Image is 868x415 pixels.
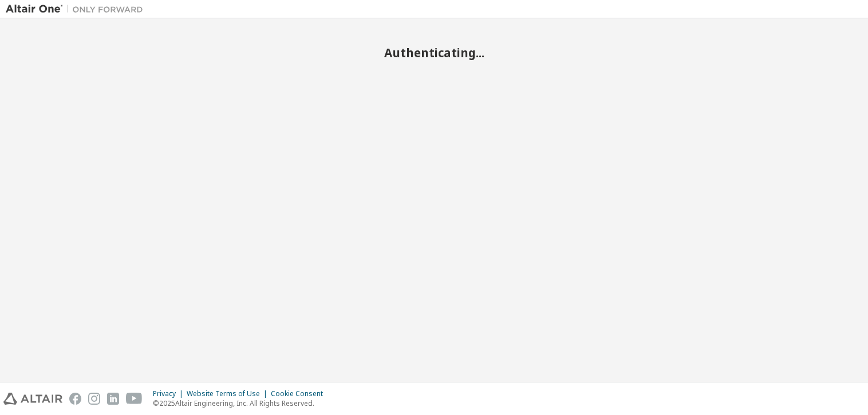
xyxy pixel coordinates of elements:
[187,389,271,398] div: Website Terms of Use
[6,45,862,60] h2: Authenticating...
[153,389,187,398] div: Privacy
[6,3,149,15] img: Altair One
[88,393,100,405] img: instagram.svg
[153,398,330,408] p: © 2025 Altair Engineering, Inc. All Rights Reserved.
[107,393,119,405] img: linkedin.svg
[271,389,330,398] div: Cookie Consent
[3,393,62,405] img: altair_logo.svg
[126,393,143,405] img: youtube.svg
[69,393,81,405] img: facebook.svg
